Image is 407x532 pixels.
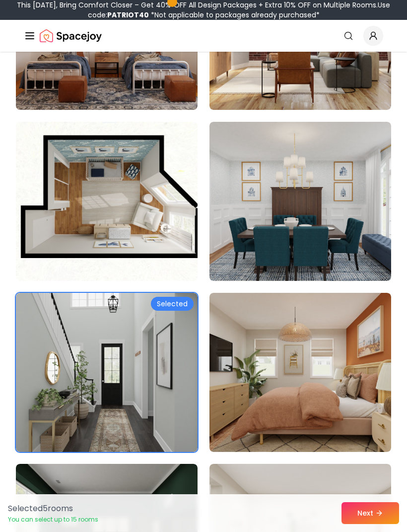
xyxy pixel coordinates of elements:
a: Spacejoy [40,26,102,46]
img: Spacejoy Logo [40,26,102,46]
div: Selected [151,297,194,311]
img: Room room-40 [209,122,391,281]
p: You can select up to 15 rooms [8,516,98,524]
img: Room room-41 [16,293,198,452]
img: Room room-39 [16,122,198,281]
button: Next [341,502,399,524]
nav: Global [24,20,383,52]
span: *Not applicable to packages already purchased* [149,10,320,20]
p: Selected 5 room s [8,503,98,515]
img: Room room-42 [209,293,391,452]
b: PATRIOT40 [107,10,149,20]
